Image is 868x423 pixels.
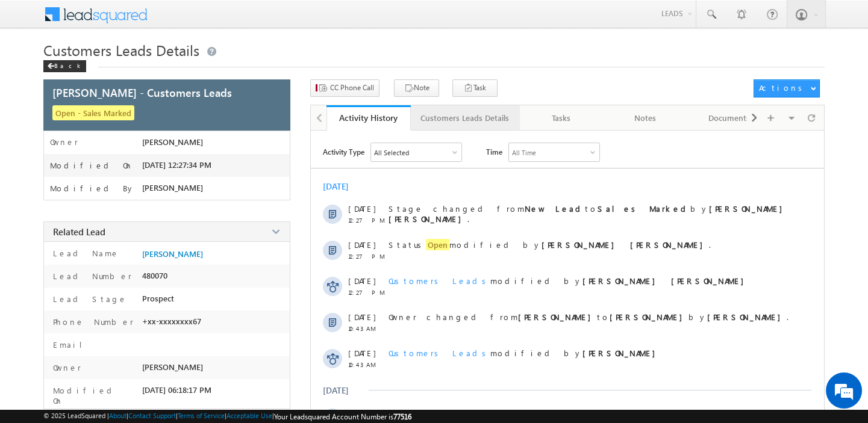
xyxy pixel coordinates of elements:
span: [DATE] [348,203,375,214]
span: 10:43 AM [348,361,384,368]
strong: [PERSON_NAME] [PERSON_NAME] [542,239,709,250]
span: [DATE] 06:18:17 PM [142,385,211,395]
a: Customers Leads Details [411,105,520,131]
strong: [PERSON_NAME] [PERSON_NAME] [389,203,788,224]
div: Actions [759,82,807,93]
span: [DATE] 12:27:34 PM [142,160,211,170]
button: Task [452,79,498,97]
span: Opportunity Share [389,407,487,418]
div: Back [43,60,86,72]
strong: [PERSON_NAME] [610,312,688,322]
span: [DATE] [348,239,375,250]
span: Customers Leads [389,276,490,286]
span: 77516 [393,412,411,421]
span: [PERSON_NAME] [142,362,203,372]
span: 12:27 PM [348,289,384,296]
strong: [PERSON_NAME] [582,348,661,358]
span: 480070 [142,271,167,280]
span: Stage changed from to by . [389,203,788,224]
span: Related Lead [53,226,105,238]
div: Notes [613,111,677,125]
div: [DATE] [323,384,362,396]
span: © 2025 LeadSquared | | | | | [43,412,411,421]
button: Actions [754,79,820,97]
span: Open [426,239,449,250]
strong: [PERSON_NAME] [707,312,786,322]
span: 10:43 AM [348,325,384,332]
label: Owner [50,362,81,372]
button: CC Phone Call [310,79,379,97]
span: Your Leadsquared Account Number is [274,412,411,421]
a: Documents [688,105,772,131]
span: [DATE] [348,276,375,286]
div: [DATE] [323,181,362,192]
label: Owner [50,137,78,147]
a: [PERSON_NAME] [142,249,203,259]
div: All Selected [371,143,461,161]
span: 12:27 PM [348,217,384,224]
label: Modified On [50,161,133,170]
span: modified by [389,276,750,286]
span: [PERSON_NAME] [142,137,203,147]
a: About [109,412,126,419]
a: Notes [604,105,688,131]
span: Customers Leads Details [43,40,199,60]
a: Tasks [520,105,604,131]
span: Owner changed from to by . [389,312,788,322]
label: Modified By [50,184,135,193]
span: Customers Leads [389,348,490,358]
span: Activity Type [323,143,364,161]
strong: [PERSON_NAME] [518,312,597,322]
span: +xx-xxxxxxxx67 [142,316,201,326]
strong: Sales Marked [598,203,690,214]
label: Modified On [50,385,136,406]
span: CC Phone Call [330,82,374,93]
span: [DATE] [348,348,375,358]
label: Phone Number [50,316,134,327]
a: Contact Support [128,412,176,419]
label: Lead Number [50,271,132,281]
span: Open - Sales Marked [52,105,134,120]
a: Activity History [326,105,411,131]
span: [DATE] [348,407,375,418]
strong: New Lead [525,203,585,214]
label: Email [50,339,92,350]
a: Acceptable Use [226,412,272,419]
div: Activity History [336,112,402,123]
span: [PERSON_NAME] [142,183,203,193]
label: Lead Stage [50,294,127,304]
span: 12:27 PM [348,253,384,260]
span: Time [486,143,502,161]
a: Terms of Service [178,412,225,419]
span: [DATE] [348,312,375,322]
label: Lead Name [50,248,119,258]
div: Tasks [529,111,593,125]
div: All Time [512,149,536,156]
div: Documents [698,111,761,125]
div: Customers Leads Details [420,111,509,125]
strong: [PERSON_NAME] [PERSON_NAME] [582,276,750,286]
button: Note [394,79,439,97]
span: Prospect [142,294,174,303]
div: All Selected [374,149,409,156]
span: Status modified by . [389,239,711,250]
span: [PERSON_NAME] - Customers Leads [52,85,232,100]
span: modified by [389,348,661,358]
